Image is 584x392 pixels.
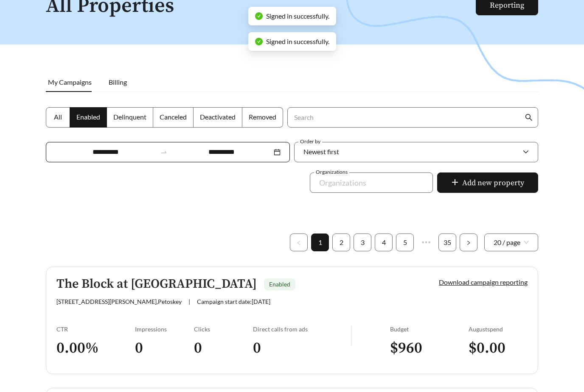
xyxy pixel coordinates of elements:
a: Reporting [490,0,524,10]
span: Removed [249,113,276,121]
span: right [466,240,471,245]
button: plusAdd new property [437,172,538,193]
div: Page Size [484,234,538,251]
span: Signed in successfully. [266,37,329,45]
button: right [460,234,477,251]
a: Download campaign reporting [439,278,528,286]
span: check-circle [255,38,263,45]
span: left [296,240,301,245]
li: 3 [354,234,371,251]
span: to [160,148,168,156]
li: 4 [375,234,393,251]
h3: 0 [135,339,194,358]
a: 3 [354,234,371,251]
div: August spend [469,325,528,333]
span: Signed in successfully. [266,12,329,20]
a: 1 [312,234,328,251]
li: Next 5 Pages [417,234,435,251]
span: My Campaigns [48,78,92,86]
a: 4 [375,234,392,251]
span: plus [451,178,459,188]
span: Enabled [76,113,100,121]
div: Budget [390,325,469,333]
span: swap-right [160,148,168,156]
h3: 0 [253,339,351,358]
a: 5 [396,234,413,251]
div: Impressions [135,325,194,333]
li: 35 [438,234,456,251]
a: 2 [333,234,350,251]
span: Enabled [269,281,290,288]
span: Canceled [160,113,187,121]
h3: $ 0.00 [469,339,528,358]
h3: $ 960 [390,339,469,358]
div: Clicks [194,325,253,333]
span: All [54,113,62,121]
div: Direct calls from ads [253,325,351,333]
a: The Block at [GEOGRAPHIC_DATA]Enabled[STREET_ADDRESS][PERSON_NAME],Petoskey|Campaign start date:[... [46,267,538,374]
span: search [525,114,533,121]
h3: 0 [194,339,253,358]
button: left [290,234,308,251]
span: Delinquent [113,113,146,121]
span: [STREET_ADDRESS][PERSON_NAME] , Petoskey [56,298,182,305]
span: Billing [109,78,127,86]
span: Campaign start date: [DATE] [197,298,270,305]
li: 1 [311,234,329,251]
h5: The Block at [GEOGRAPHIC_DATA] [56,277,257,291]
span: Newest first [303,147,339,156]
span: Add new property [462,177,524,189]
span: 20 / page [494,234,529,251]
h3: 0.00 % [56,339,135,358]
span: check-circle [255,12,263,20]
span: | [188,298,190,305]
div: CTR [56,325,135,333]
a: 35 [439,234,456,251]
li: 2 [332,234,350,251]
img: line [351,325,352,346]
li: Previous Page [290,234,308,251]
li: Next Page [460,234,477,251]
span: ••• [417,234,435,251]
span: Deactivated [200,113,236,121]
li: 5 [396,234,414,251]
